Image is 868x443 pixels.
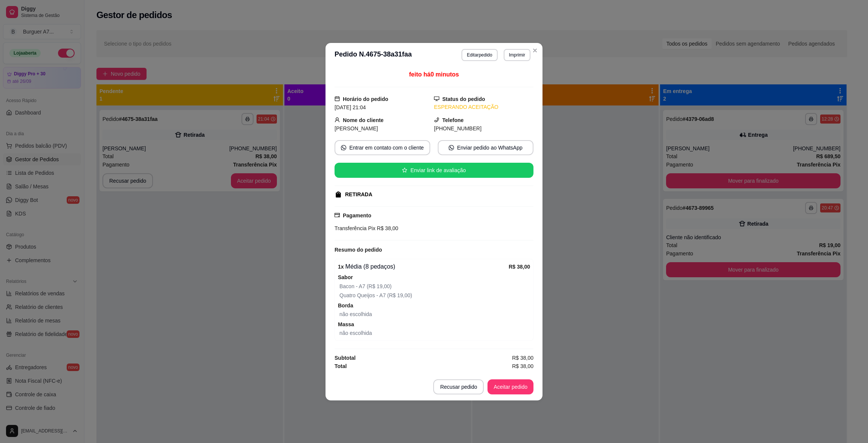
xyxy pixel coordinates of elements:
span: whats-app [341,145,346,150]
button: Editarpedido [462,49,497,61]
div: Média (8 pedaços) [338,262,509,271]
span: Bacon - A7 [339,283,365,289]
button: Aceitar pedido [487,379,533,394]
span: R$ 38,00 [512,354,533,362]
span: star [402,168,407,173]
span: [DATE] 21:04 [335,104,366,110]
strong: Pagamento [343,212,371,218]
span: [PHONE_NUMBER] [434,125,481,131]
button: Recusar pedido [433,379,484,394]
strong: Status do pedido [442,96,485,102]
strong: Telefone [442,117,464,123]
span: credit-card [335,212,340,218]
strong: Borda [338,302,353,309]
span: R$ 38,00 [375,225,398,231]
span: (R$ 19,00) [386,292,412,298]
span: calendar [335,96,340,101]
strong: 1 x [338,264,344,270]
button: Imprimir [504,49,530,61]
strong: Sabor [338,274,353,280]
strong: Horário do pedido [343,96,388,102]
span: Quatro Queijos - A7 [339,292,386,298]
span: user [335,117,340,122]
strong: Nome do cliente [343,117,384,123]
span: [PERSON_NAME] [335,125,378,131]
strong: Subtotal [335,355,356,361]
span: R$ 38,00 [512,362,533,370]
span: (R$ 19,00) [365,283,392,289]
strong: Resumo do pedido [335,247,382,253]
span: desktop [434,96,439,101]
button: whats-appEnviar pedido ao WhatsApp [438,140,533,155]
span: feito há 0 minutos [409,71,459,78]
div: RETIRADA [345,191,372,199]
strong: Massa [338,321,354,327]
span: whats-app [449,145,454,150]
button: Close [529,44,541,57]
button: whats-appEntrar em contato com o cliente [335,140,430,155]
span: phone [434,117,439,122]
h3: Pedido N. 4675-38a31faa [335,49,412,61]
div: ESPERANDO ACEITAÇÃO [434,103,533,111]
strong: R$ 38,00 [509,264,530,270]
button: starEnviar link de avaliação [335,163,533,178]
span: não escolhida [339,330,372,336]
strong: Total [335,363,347,369]
span: Transferência Pix [335,225,375,231]
span: não escolhida [339,311,372,317]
